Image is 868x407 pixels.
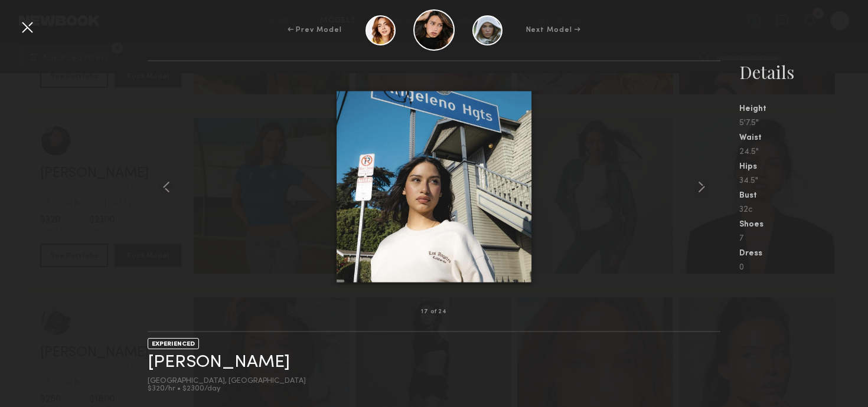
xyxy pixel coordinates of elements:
div: 0 [739,264,868,272]
div: Hips [739,163,868,171]
a: [PERSON_NAME] [148,353,290,372]
div: 5'7.5" [739,119,868,127]
div: 7 [739,235,868,243]
div: $320/hr • $2300/day [148,385,306,393]
div: ← Prev Model [288,25,342,35]
div: Height [739,105,868,113]
div: Details [739,60,868,84]
div: Dress [739,250,868,258]
div: 34.5" [739,177,868,185]
div: Waist [739,134,868,142]
div: Shoes [739,221,868,229]
div: EXPERIENCED [148,338,199,349]
div: Next Model → [526,25,581,35]
div: 17 of 24 [421,309,447,315]
div: 32c [739,206,868,214]
div: 24.5" [739,148,868,156]
div: Bust [739,192,868,200]
div: [GEOGRAPHIC_DATA], [GEOGRAPHIC_DATA] [148,378,306,385]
